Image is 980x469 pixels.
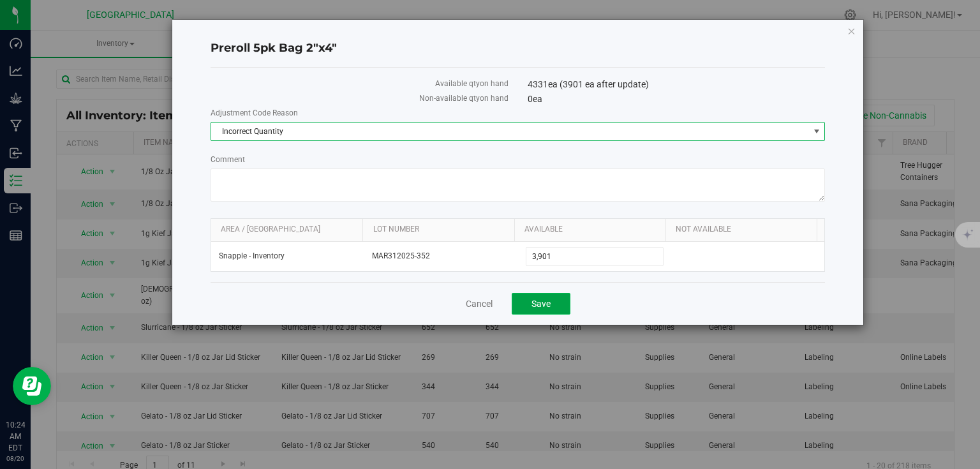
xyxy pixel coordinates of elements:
iframe: Resource center [13,367,51,405]
span: Save [531,299,551,309]
span: Incorrect Quantity [211,123,809,140]
a: Not Available [676,225,812,235]
span: 0 [528,94,542,104]
span: select [808,123,824,140]
span: ea [533,94,542,104]
span: (3901 ea after update) [560,79,649,89]
span: on hand [480,79,509,88]
span: MAR312025-352 [372,250,510,262]
span: on hand [480,94,509,103]
label: Non-available qty [211,93,509,104]
span: ea [548,79,558,89]
label: Adjustment Code Reason [211,107,826,119]
span: 4331 [528,79,649,89]
label: Available qty [211,78,509,89]
h4: Preroll 5pk Bag 2"x4" [211,40,826,57]
a: Area / [GEOGRAPHIC_DATA] [221,225,358,235]
a: Available [524,225,661,235]
a: Lot Number [373,225,510,235]
input: 3,901 [526,248,663,265]
button: Save [512,293,570,315]
label: Comment [211,154,826,165]
a: Cancel [466,297,493,310]
span: Snapple - Inventory [219,250,285,262]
